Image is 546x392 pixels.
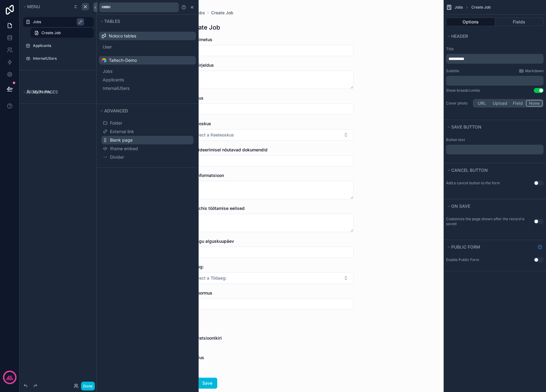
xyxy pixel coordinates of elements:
button: Upload [490,100,510,107]
div: scrollable content [446,145,544,154]
span: Kandideerimisel nõutavad dokumendid [188,147,268,152]
span: Create Job [471,5,491,10]
div: scrollable content [446,76,544,86]
button: Public form [446,243,535,251]
span: Cancel button [451,168,488,173]
button: Applicants [101,76,193,84]
button: Select Button [188,272,353,284]
button: Done [81,382,95,390]
span: Select a Keeleoskus [193,132,234,138]
button: Menu [22,2,69,11]
button: Divider [101,153,193,161]
p: days [6,377,13,382]
span: On save [451,203,470,209]
button: Hidden pages [22,88,91,96]
button: Field [510,100,526,107]
span: User [103,44,112,50]
span: Advanced [104,108,128,113]
span: Taltech-Demo [109,57,137,63]
label: Add a cancel button to the form [446,181,500,185]
label: Button text [446,137,465,142]
svg: Show help information [537,245,542,249]
div: Show breadcrumbs [446,88,480,93]
label: Jobs [33,19,90,24]
button: Jobs [101,67,193,76]
button: Options [446,18,495,26]
span: Select a Tööaeg: [193,275,227,281]
span: Divider [110,154,124,160]
button: Iframe embed [101,144,193,153]
button: Fields [495,18,544,26]
button: None [526,100,543,107]
span: Public form [451,244,480,249]
label: Applicants [33,43,90,48]
label: Customize the page shown after the record is saved [446,217,534,226]
img: Airtable Logo [101,58,106,63]
span: Töö kirjeldus [188,62,214,68]
span: Noloco tables [109,33,136,39]
button: Header [446,32,540,41]
span: Lisainformatsioon [188,173,224,178]
span: Jobs [103,68,112,74]
label: Cover photo [446,101,470,106]
button: Tables [99,17,192,26]
span: Motivatsioonikiri [188,335,222,341]
button: Blank page [101,136,193,144]
span: Tables [104,19,120,24]
span: Jobs [455,5,463,10]
div: Enable Public Form [446,257,479,262]
span: Header [451,34,468,39]
span: TalTechis töötamise eelised [188,206,245,211]
span: Töö nimetus [188,37,212,42]
span: Applicants [103,77,124,83]
button: Advanced [99,107,192,115]
div: scrollable content [446,54,544,64]
span: Menu [27,4,40,9]
label: Subtitle [446,69,459,73]
span: Iframe embed [110,146,138,152]
a: Markdown [519,69,544,73]
a: Create Job [211,10,233,16]
button: URL [474,100,490,107]
span: Create Job [41,30,61,35]
span: Markdown [525,69,544,73]
span: Töökoormus [188,290,212,295]
span: Blank page [110,137,133,143]
button: Folder [101,119,193,127]
label: Title [446,47,544,51]
h1: Create Job [188,23,220,32]
label: My Profile [33,90,90,94]
span: External link [110,129,134,135]
a: Create Job [30,28,94,38]
span: Lepingu alguskuupäev [188,238,234,244]
span: Keeleoskus [188,121,211,126]
span: InternalUSers [103,85,129,91]
label: InternalUSers [33,56,90,61]
button: User [101,43,193,51]
span: Folder [110,120,122,126]
button: Cancel button [446,166,540,175]
button: InternalUSers [101,84,193,93]
button: Save [188,378,217,389]
p: 45 [7,374,12,380]
button: Select Button [188,129,353,141]
button: On save [446,202,540,210]
button: Save button [446,123,540,131]
span: Save button [451,124,481,129]
span: Jobs [195,10,205,16]
button: External link [101,127,193,136]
